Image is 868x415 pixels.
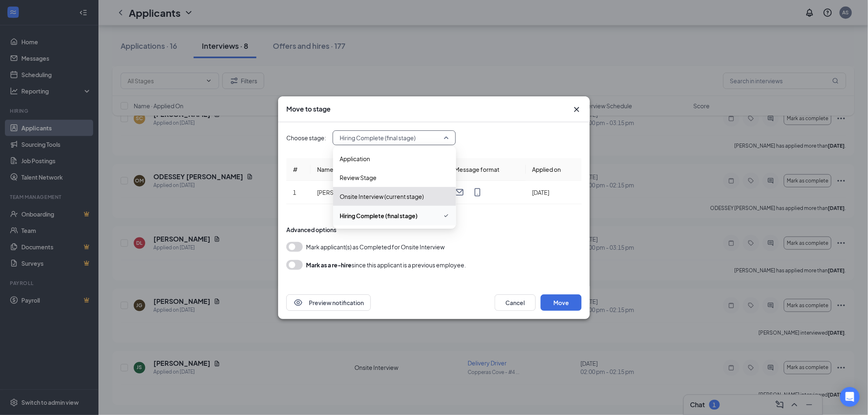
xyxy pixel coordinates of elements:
td: [DATE] [526,181,582,204]
span: Hiring Complete (final stage) [340,132,416,144]
span: Onsite Interview (current stage) [340,192,424,201]
h3: Move to stage [286,105,331,114]
span: 1 [293,189,296,196]
button: EyePreview notification [286,294,371,311]
span: Choose stage: [286,133,326,142]
th: Applied on [526,158,582,181]
b: Mark as a re-hire [306,261,352,269]
span: Review Stage [340,173,377,182]
svg: MobileSms [473,187,482,197]
svg: Eye [293,298,303,308]
div: Open Intercom Messenger [840,387,860,407]
td: [PERSON_NAME] [311,181,391,204]
button: Close [572,105,582,114]
svg: Checkmark [443,211,450,221]
svg: Cross [572,105,582,114]
span: Hiring Complete (final stage) [340,211,418,220]
th: Message format [448,158,526,181]
button: Move [541,294,582,311]
span: Mark applicant(s) as Completed for Onsite Interview [306,242,445,252]
div: Advanced options [286,226,582,234]
th: Name [311,158,391,181]
span: Application [340,154,370,163]
th: # [286,158,311,181]
button: Cancel [495,294,536,311]
div: since this applicant is a previous employee. [306,260,466,270]
svg: Email [455,187,464,197]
